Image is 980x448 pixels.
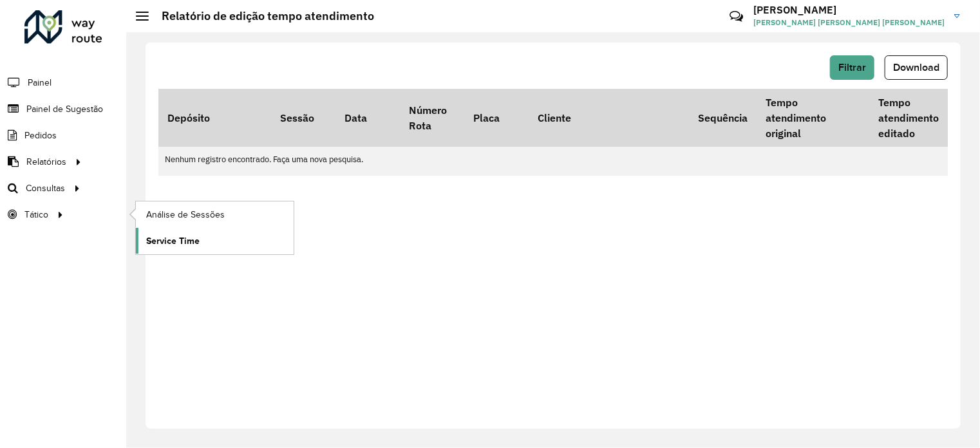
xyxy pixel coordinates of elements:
span: Análise de Sessões [146,208,225,221]
span: Pedidos [24,129,57,142]
th: Tempo atendimento original [757,89,869,147]
a: Contato Rápido [722,3,750,30]
th: Sessão [271,89,335,147]
th: Placa [464,89,529,147]
span: Consultas [26,182,65,195]
span: Painel de Sugestão [26,102,103,116]
span: Filtrar [838,62,866,73]
a: Análise de Sessões [136,201,294,227]
span: Painel [28,76,52,89]
span: Relatórios [26,155,66,169]
span: Download [893,62,939,73]
th: Data [335,89,400,147]
h3: [PERSON_NAME] [753,4,945,16]
button: Download [885,55,948,80]
th: Depósito [158,89,271,147]
span: [PERSON_NAME] [PERSON_NAME] [PERSON_NAME] [753,17,945,28]
span: Tático [24,208,48,221]
th: Sequência [690,89,757,147]
th: Cliente [529,89,690,147]
h2: Relatório de edição tempo atendimento [149,9,374,23]
button: Filtrar [830,55,874,80]
span: Service Time [146,234,200,248]
a: Service Time [136,228,294,254]
th: Número Rota [400,89,464,147]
